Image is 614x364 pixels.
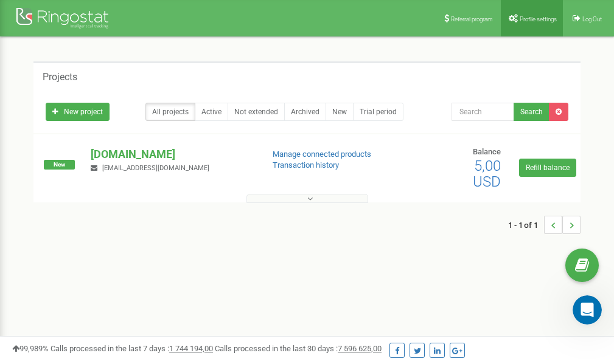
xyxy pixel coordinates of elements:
[473,147,501,156] span: Balance
[451,16,493,22] span: Referral program
[582,16,602,22] span: Log Out
[284,103,326,121] a: Archived
[46,103,110,121] a: New project
[51,344,213,353] span: Calls processed in the last 7 days :
[338,344,382,353] u: 7 596 625,00
[91,146,253,162] p: [DOMAIN_NAME]
[353,103,403,121] a: Trial period
[43,72,77,83] h5: Projects
[508,204,581,246] nav: ...
[520,16,557,22] span: Profile settings
[145,103,195,121] a: All projects
[169,344,213,353] u: 1 744 194,00
[215,344,382,353] span: Calls processed in the last 30 days :
[573,295,602,325] iframe: Intercom live chat
[273,160,339,170] a: Transaction history
[12,344,49,353] span: 99,989%
[273,149,371,159] a: Manage connected products
[44,160,75,170] span: New
[326,103,354,121] a: New
[519,159,576,177] a: Refill balance
[195,103,228,121] a: Active
[452,103,514,121] input: Search
[473,157,501,190] span: 5,00 USD
[228,103,285,121] a: Not extended
[102,164,209,172] span: [EMAIL_ADDRESS][DOMAIN_NAME]
[508,216,544,234] span: 1 - 1 of 1
[514,103,549,121] button: Search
